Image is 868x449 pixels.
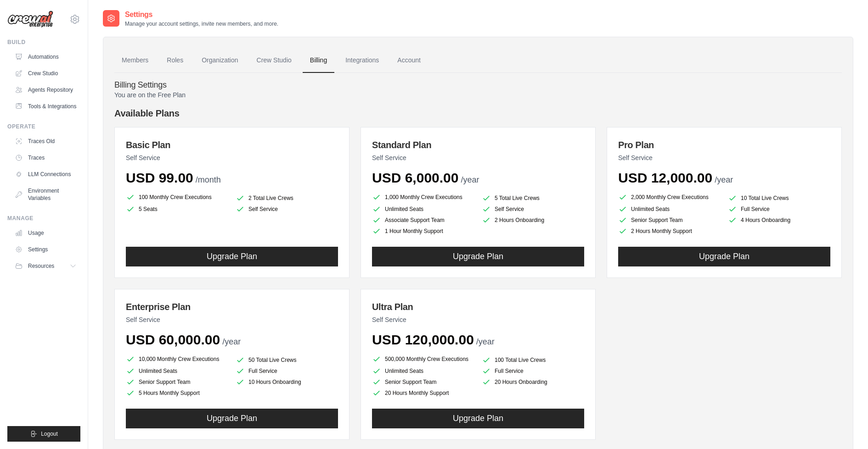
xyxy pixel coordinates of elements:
[372,315,584,324] p: Self Service
[618,153,830,162] p: Self Service
[618,139,830,151] h3: Pro Plan
[11,242,80,257] a: Settings
[372,409,584,428] button: Upgrade Plan
[126,139,338,151] h3: Basic Plan
[7,123,80,130] div: Operate
[236,366,338,376] li: Full Service
[28,262,54,270] span: Resources
[618,205,721,214] li: Unlimited Seats
[715,175,733,184] span: /year
[11,259,80,273] button: Resources
[728,216,830,225] li: 4 Hours Onboarding
[372,332,474,347] span: USD 120,000.00
[236,355,338,365] li: 50 Total Live Crews
[126,388,228,398] li: 5 Hours Monthly Support
[476,337,495,346] span: /year
[196,175,221,184] span: /month
[11,226,80,240] a: Usage
[482,366,584,376] li: Full Service
[338,48,386,73] a: Integrations
[125,9,278,20] h2: Settings
[372,388,474,398] li: 20 Hours Monthly Support
[126,409,338,428] button: Upgrade Plan
[236,377,338,387] li: 10 Hours Onboarding
[126,170,193,185] span: USD 99.00
[482,377,584,387] li: 20 Hours Onboarding
[126,332,220,347] span: USD 60,000.00
[372,139,584,151] h3: Standard Plan
[236,194,338,203] li: 2 Total Live Crews
[125,20,278,28] p: Manage your account settings, invite new members, and more.
[461,175,479,184] span: /year
[7,426,80,442] button: Logout
[114,90,842,100] p: You are on the Free Plan
[372,205,474,214] li: Unlimited Seats
[618,227,721,236] li: 2 Hours Monthly Support
[249,48,299,73] a: Crew Studio
[126,153,338,162] p: Self Service
[11,167,80,182] a: LLM Connections
[372,192,474,203] li: 1,000 Monthly Crew Executions
[372,170,458,185] span: USD 6,000.00
[126,192,228,203] li: 100 Monthly Crew Executions
[236,205,338,214] li: Self Service
[222,337,241,346] span: /year
[372,366,474,376] li: Unlimited Seats
[126,366,228,376] li: Unlimited Seats
[7,39,80,46] div: Build
[618,170,712,185] span: USD 12,000.00
[114,107,842,120] h4: Available Plans
[11,150,80,165] a: Traces
[11,83,80,97] a: Agents Repository
[618,247,830,266] button: Upgrade Plan
[482,194,584,203] li: 5 Total Live Crews
[372,377,474,387] li: Senior Support Team
[126,315,338,324] p: Self Service
[372,216,474,225] li: Associate Support Team
[114,48,156,73] a: Members
[11,183,80,205] a: Environment Variables
[126,247,338,266] button: Upgrade Plan
[728,194,830,203] li: 10 Total Live Crews
[41,430,58,438] span: Logout
[159,48,191,73] a: Roles
[11,66,80,81] a: Crew Studio
[7,215,80,222] div: Manage
[618,192,721,203] li: 2,000 Monthly Crew Executions
[482,205,584,214] li: Self Service
[390,48,428,73] a: Account
[303,48,334,73] a: Billing
[11,50,80,64] a: Automations
[618,216,721,225] li: Senior Support Team
[126,205,228,214] li: 5 Seats
[11,99,80,114] a: Tools & Integrations
[372,354,474,365] li: 500,000 Monthly Crew Executions
[482,216,584,225] li: 2 Hours Onboarding
[482,355,584,365] li: 100 Total Live Crews
[126,354,228,365] li: 10,000 Monthly Crew Executions
[126,300,338,313] h3: Enterprise Plan
[7,11,53,28] img: Logo
[372,247,584,266] button: Upgrade Plan
[114,80,842,90] h4: Billing Settings
[194,48,245,73] a: Organization
[372,227,474,236] li: 1 Hour Monthly Support
[728,205,830,214] li: Full Service
[372,153,584,162] p: Self Service
[11,134,80,149] a: Traces Old
[126,377,228,387] li: Senior Support Team
[372,300,584,313] h3: Ultra Plan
